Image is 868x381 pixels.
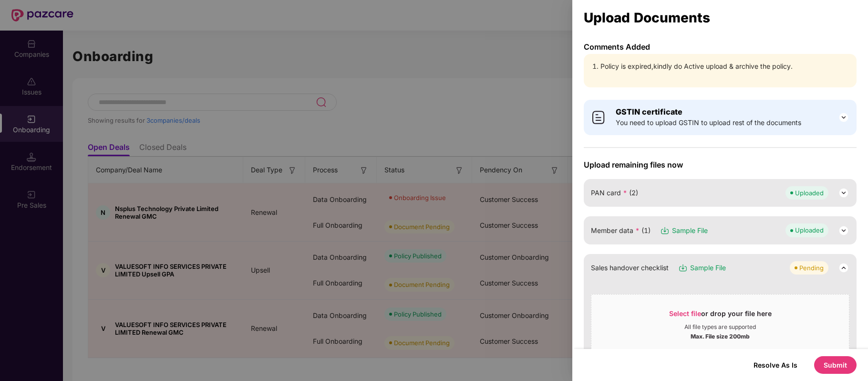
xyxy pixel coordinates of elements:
div: Pending [799,263,824,273]
div: or drop your file here [669,309,772,323]
span: Select fileor drop your file hereAll file types are supportedMax. File size 200mb [591,302,849,348]
p: Comments Added [584,42,857,52]
img: svg+xml;base64,PHN2ZyB3aWR0aD0iMTYiIGhlaWdodD0iMTciIHZpZXdCb3g9IjAgMCAxNiAxNyIgZmlsbD0ibm9uZSIgeG... [678,263,688,273]
div: Uploaded [795,225,824,235]
img: svg+xml;base64,PHN2ZyB4bWxucz0iaHR0cDovL3d3dy53My5vcmcvMjAwMC9zdmciIHdpZHRoPSI0MCIgaGVpZ2h0PSI0MC... [591,110,606,125]
span: Upload remaining files now [584,160,857,169]
span: Sample File [690,263,726,273]
div: Uploaded [795,188,824,198]
span: PAN card (2) [591,188,638,198]
span: Select file [669,309,701,317]
button: Resolve As Is [744,359,807,371]
li: Policy is expired,kindly do Active upload & archive the policy. [600,61,849,72]
img: svg+xml;base64,PHN2ZyB3aWR0aD0iMTYiIGhlaWdodD0iMTciIHZpZXdCb3g9IjAgMCAxNiAxNyIgZmlsbD0ibm9uZSIgeG... [660,226,670,235]
span: Sales handover checklist [591,263,669,273]
span: Member data (1) [591,225,651,236]
div: All file types are supported [684,323,756,331]
img: svg+xml;base64,PHN2ZyB3aWR0aD0iMjQiIGhlaWdodD0iMjQiIHZpZXdCb3g9IjAgMCAyNCAyNCIgZmlsbD0ibm9uZSIgeG... [838,225,849,236]
span: Sample File [672,225,708,236]
button: Submit [814,356,857,374]
img: svg+xml;base64,PHN2ZyB3aWR0aD0iMjQiIGhlaWdodD0iMjQiIHZpZXdCb3g9IjAgMCAyNCAyNCIgZmlsbD0ibm9uZSIgeG... [838,262,849,274]
div: Upload Documents [584,12,857,23]
b: GSTIN certificate [616,107,682,116]
span: You need to upload GSTIN to upload rest of the documents [616,117,801,128]
img: svg+xml;base64,PHN2ZyB3aWR0aD0iMjQiIGhlaWdodD0iMjQiIHZpZXdCb3g9IjAgMCAyNCAyNCIgZmlsbD0ibm9uZSIgeG... [838,187,849,199]
img: svg+xml;base64,PHN2ZyB3aWR0aD0iMjQiIGhlaWdodD0iMjQiIHZpZXdCb3g9IjAgMCAyNCAyNCIgZmlsbD0ibm9uZSIgeG... [838,112,849,123]
div: Max. File size 200mb [691,331,750,340]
